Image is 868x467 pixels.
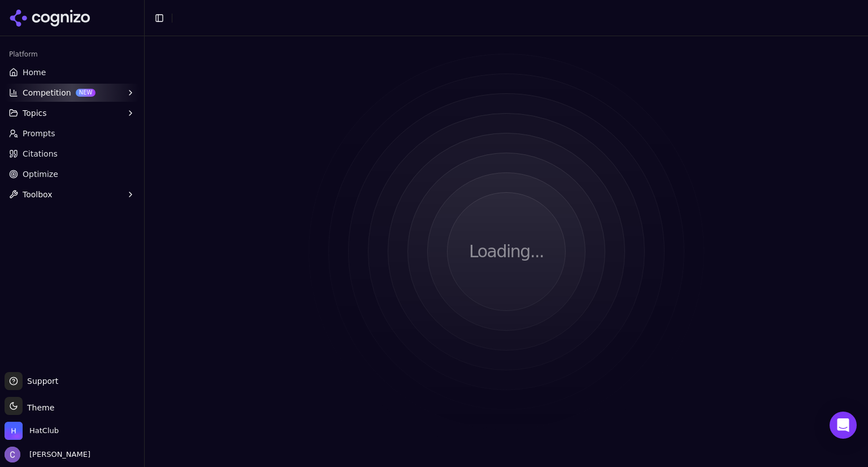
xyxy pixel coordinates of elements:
button: Topics [5,104,140,122]
div: Platform [5,45,140,63]
a: Home [5,63,140,81]
span: Home [23,67,46,78]
span: Theme [23,403,54,412]
span: Support [23,375,58,387]
span: NEW [76,89,96,97]
span: Prompts [23,128,55,139]
button: CompetitionNEW [5,84,140,102]
button: Open organization switcher [5,422,59,440]
span: Topics [23,107,47,119]
p: Loading... [469,241,544,262]
span: Toolbox [23,189,53,200]
span: Optimize [23,168,58,180]
a: Citations [5,145,140,163]
span: HatClub [29,426,59,436]
span: Citations [23,148,58,159]
a: Prompts [5,124,140,142]
img: HatClub [5,422,23,440]
img: Chris Hayes [5,447,20,462]
div: Open Intercom Messenger [830,412,857,439]
button: Toolbox [5,185,140,204]
span: [PERSON_NAME] [25,449,90,460]
a: Optimize [5,165,140,183]
button: Open user button [5,447,90,462]
span: Competition [23,87,71,98]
